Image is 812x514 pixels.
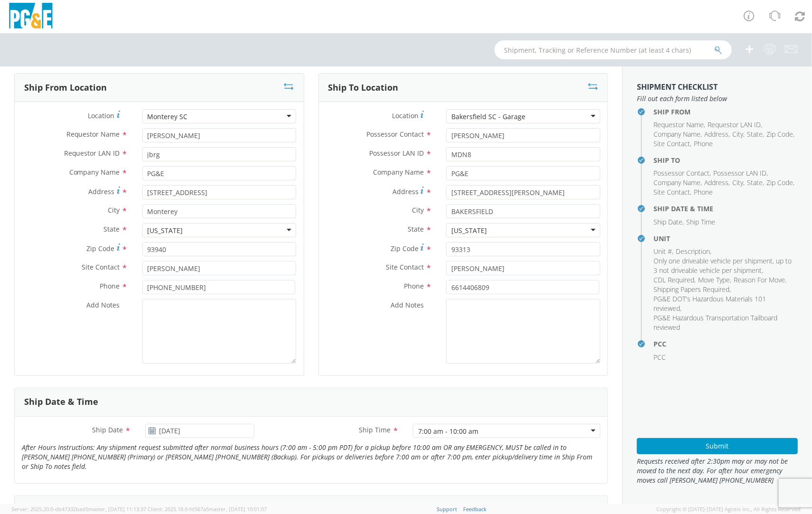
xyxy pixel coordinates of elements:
span: City [732,178,743,187]
span: Possessor LAN ID [713,168,766,178]
span: Requestor Name [653,120,704,129]
img: pge-logo-06675f144f4cfa6a6814.png [7,3,55,31]
span: master, [DATE] 11:13:37 [88,505,146,513]
li: , [708,120,762,130]
span: CDL Required [653,275,694,284]
span: Requestor Name [66,130,120,139]
li: , [653,139,691,149]
li: , [653,294,795,313]
span: Ship Date [653,217,682,226]
span: Address [704,178,728,187]
span: Company Name [653,130,700,139]
span: Requests received after 2:30pm may or may not be moved to the next day. For after hour emergency ... [637,457,798,485]
span: Company Name [653,178,700,187]
span: City [732,130,743,139]
span: Add Notes [391,300,424,309]
span: Description [676,247,710,256]
div: Bakersfield SC - Garage [451,112,525,121]
a: Feedback [463,505,486,513]
li: , [747,130,764,139]
h4: PCC [653,340,798,347]
li: , [653,285,731,294]
span: PG&E DOT's Hazardous Materials 101 reviewed [653,294,766,313]
span: Site Contact [386,262,424,271]
span: Possessor LAN ID [369,149,424,158]
span: Ship Time [686,217,715,226]
span: PG&E Hazardous Transportation Tailboard reviewed [653,313,777,332]
span: Unit # [653,247,672,256]
div: [US_STATE] [148,226,183,235]
input: Shipment, Tracking or Reference Number (at least 4 chars) [495,40,732,59]
span: Phone [694,187,713,196]
span: Ship Time [359,425,391,434]
span: Site Contact [82,262,120,271]
li: , [747,178,764,187]
div: [US_STATE] [451,226,487,235]
h4: Unit [653,235,798,242]
span: PCC [653,353,666,362]
li: , [653,168,711,178]
div: 7:00 am - 10:00 am [418,427,478,436]
li: , [704,178,730,187]
span: Phone [404,281,424,290]
h4: Ship From [653,108,798,115]
span: Site Contact [653,139,690,148]
span: Reason For Move [734,275,785,284]
span: Move Type [698,275,730,284]
span: State [747,130,763,139]
h3: Ship Date & Time [24,397,98,407]
li: , [653,187,691,197]
button: Submit [637,438,798,454]
span: State [104,224,120,234]
li: , [653,130,702,139]
li: , [653,217,684,227]
span: State [747,178,763,187]
span: Address [704,130,728,139]
li: , [704,130,730,139]
li: , [653,178,702,187]
span: City [412,206,424,215]
li: , [766,130,794,139]
span: Only one driveable vehicle per shipment, up to 3 not driveable vehicle per shipment [653,256,792,275]
li: , [732,130,745,139]
h3: Ship To Location [328,83,399,93]
span: Phone [100,281,120,290]
span: Add Notes [87,300,120,309]
span: Address [89,187,115,196]
span: Site Contact [653,187,690,196]
span: Company Name [373,168,424,177]
span: Company Name [69,168,120,177]
span: Zip Code [766,178,793,187]
span: Fill out each form listed below [637,94,798,103]
li: , [734,275,786,285]
li: , [653,247,673,256]
span: Copyright © [DATE]-[DATE] Agistix Inc., All Rights Reserved [656,505,801,513]
li: , [653,256,795,275]
li: , [713,168,768,178]
h4: Ship To [653,157,798,164]
span: Zip Code [391,244,419,253]
span: Shipping Papers Required [653,285,729,294]
li: , [766,178,794,187]
span: City [108,206,120,215]
span: Zip Code [87,244,115,253]
li: , [653,275,696,285]
span: Possessor Contact [653,168,709,178]
span: Requestor LAN ID [708,120,761,129]
strong: Shipment Checklist [637,82,718,92]
span: Ship Date [92,425,123,434]
span: State [408,224,424,234]
span: Location [88,111,115,120]
li: , [653,120,705,130]
span: Zip Code [766,130,793,139]
h4: Ship Date & Time [653,205,798,212]
a: Support [437,505,457,513]
span: Phone [694,139,713,148]
span: Server: 2025.20.0-db47332bad5 [11,505,146,513]
li: , [698,275,731,285]
li: , [732,178,745,187]
li: , [676,247,711,256]
span: Address [392,187,419,196]
div: Monterey SC [148,112,188,121]
span: Location [392,111,419,120]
